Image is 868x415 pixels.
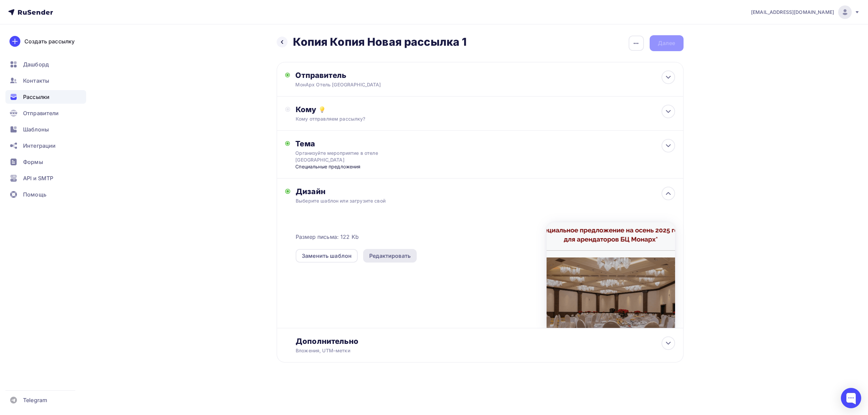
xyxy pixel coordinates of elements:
span: Формы [23,158,43,166]
div: Вложения, UTM–метки [296,347,637,354]
span: Рассылки [23,93,50,101]
span: Контакты [23,77,49,85]
span: Отправители [23,109,59,117]
span: Шаблоны [23,125,49,133]
a: Дашборд [5,58,86,71]
div: Редактировать [369,252,411,260]
a: [EMAIL_ADDRESS][DOMAIN_NAME] [751,5,860,19]
div: Отправитель [295,70,442,80]
div: Кому отправляем рассылку? [296,116,637,122]
span: Размер письма: 122 Kb [296,233,359,241]
span: Интеграции [23,142,56,150]
h2: Копия Копия Новая рассылка 1 [293,35,467,49]
div: Тема [295,139,429,148]
div: Организуйте мероприятие в отеле [GEOGRAPHIC_DATA] [295,150,416,163]
div: Дополнительно [296,336,675,346]
span: [EMAIL_ADDRESS][DOMAIN_NAME] [751,9,834,16]
a: Рассылки [5,90,86,104]
div: Создать рассылку [24,37,75,45]
span: Telegram [23,396,47,404]
div: Заменить шаблон [302,252,352,260]
span: API и SMTP [23,174,53,182]
a: Шаблоны [5,123,86,136]
div: МонАрх Отель [GEOGRAPHIC_DATA] [295,81,428,88]
div: Специальные предложения [295,163,429,170]
a: Отправители [5,106,86,120]
span: Дашборд [23,60,49,68]
div: Выберите шаблон или загрузите свой [296,198,637,204]
div: Дизайн [296,187,675,196]
div: Кому [296,105,675,114]
span: Помощь [23,190,46,199]
a: Контакты [5,74,86,87]
a: Формы [5,155,86,169]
